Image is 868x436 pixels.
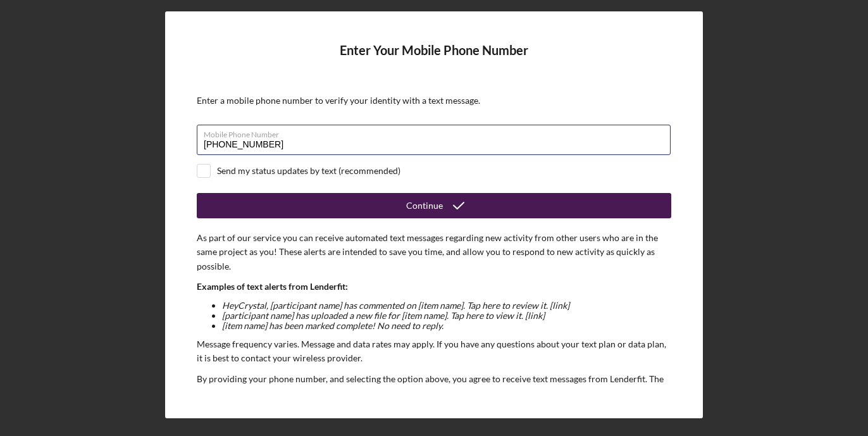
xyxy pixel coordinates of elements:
div: Send my status updates by text (recommended) [217,166,400,176]
li: [participant name] has uploaded a new file for [item name]. Tap here to view it. [link] [222,311,671,321]
p: By providing your phone number, and selecting the option above, you agree to receive text message... [197,372,671,414]
button: Continue [197,193,671,218]
li: [item name] has been marked complete! No need to reply. [222,321,671,331]
p: As part of our service you can receive automated text messages regarding new activity from other ... [197,231,671,273]
p: Message frequency varies. Message and data rates may apply. If you have any questions about your ... [197,337,671,366]
h4: Enter Your Mobile Phone Number [197,43,671,77]
label: Mobile Phone Number [204,125,671,139]
li: Hey Crystal , [participant name] has commented on [item name]. Tap here to review it. [link] [222,301,671,311]
div: Enter a mobile phone number to verify your identity with a text message. [197,96,671,106]
div: Continue [406,193,443,218]
p: Examples of text alerts from Lenderfit: [197,280,671,294]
